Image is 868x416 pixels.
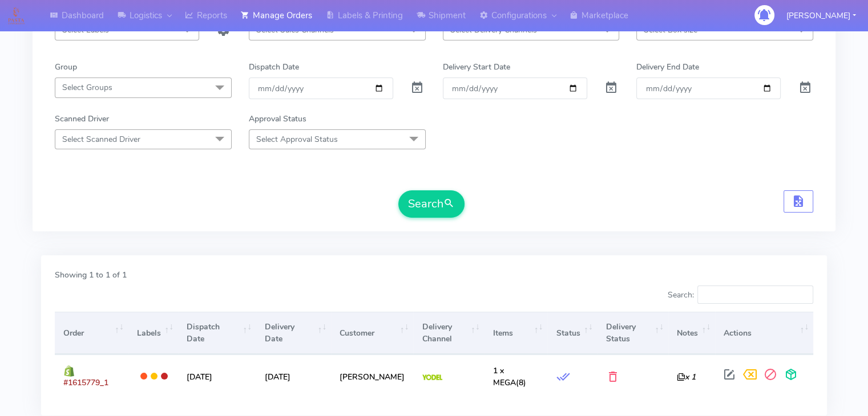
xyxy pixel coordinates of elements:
button: Search [398,190,465,218]
label: Search: [667,286,813,304]
th: Customer: activate to sort column ascending [331,312,413,354]
input: Search: [697,286,813,304]
th: Delivery Status: activate to sort column ascending [597,312,668,354]
span: Select Scanned Driver [62,134,140,145]
span: Select Approval Status [256,134,338,145]
span: Select Groups [62,82,112,93]
label: Showing 1 to 1 of 1 [55,269,127,281]
th: Items: activate to sort column ascending [485,312,548,354]
label: Approval Status [249,113,306,125]
span: 1 x MEGA [493,365,516,388]
th: Status: activate to sort column ascending [547,312,597,354]
th: Delivery Date: activate to sort column ascending [256,312,331,354]
th: Order: activate to sort column ascending [55,312,128,354]
td: [PERSON_NAME] [331,354,413,398]
td: [DATE] [256,354,331,398]
th: Dispatch Date: activate to sort column ascending [178,312,256,354]
span: (8) [493,365,526,388]
label: Scanned Driver [55,113,109,125]
img: shopify.png [63,365,75,377]
img: Yodel [422,374,442,380]
span: #1615779_1 [63,377,108,388]
th: Actions: activate to sort column ascending [715,312,813,354]
td: [DATE] [178,354,256,398]
i: x 1 [677,372,696,382]
label: Dispatch Date [249,61,299,73]
button: [PERSON_NAME] [778,4,865,27]
th: Delivery Channel: activate to sort column ascending [413,312,484,354]
label: Delivery End Date [636,61,699,73]
th: Notes: activate to sort column ascending [668,312,715,354]
label: Group [55,61,77,73]
th: Labels: activate to sort column ascending [128,312,178,354]
label: Delivery Start Date [443,61,510,73]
